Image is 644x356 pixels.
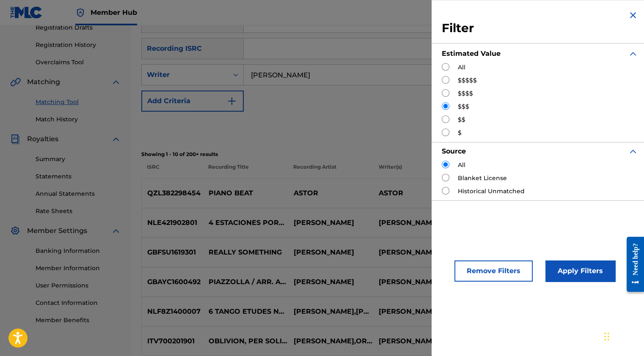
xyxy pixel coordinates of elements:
[203,336,288,346] p: OBLIVION, PER SOLISTA E ORCHESTRA D'ARCHI
[373,247,458,257] p: [PERSON_NAME]
[141,163,203,178] p: ISRC
[288,336,373,346] p: [PERSON_NAME],ORCHESTRA DA CAMERA ITALIANA
[203,163,288,178] p: Recording Title
[620,230,644,298] iframe: Resource Center
[36,115,121,124] a: Match History
[36,172,121,181] a: Statements
[373,307,458,317] p: [PERSON_NAME]
[442,21,638,36] h3: Filter
[36,41,121,49] a: Registration History
[442,49,501,58] strong: Estimated Value
[373,163,458,178] p: Writer(s)
[227,96,237,106] img: 9d2ae6d4665cec9f34b9.svg
[288,218,373,228] p: [PERSON_NAME]
[458,76,477,85] label: $$$$$
[141,151,634,158] p: Showing 1 - 10 of 200+ results
[36,155,121,164] a: Summary
[36,23,121,32] a: Registration Drafts
[203,307,288,317] p: 6 TANGO ETUDES NO.4. - LENTO - MEDITATIVO FOR (ALTO) FLUTE SOLO
[458,89,473,98] label: $$$$
[442,147,466,155] strong: Source
[604,324,609,349] div: Arrastrar
[142,247,203,257] p: GBFSU1619301
[458,115,465,124] label: $$
[142,307,203,317] p: NLF8Z1400007
[203,247,288,257] p: REALLY SOMETHING
[91,8,137,17] span: Member Hub
[36,246,121,255] a: Banking Information
[36,281,121,290] a: User Permissions
[373,218,458,228] p: [PERSON_NAME], [PERSON_NAME]
[75,8,85,18] img: Top Rightsholder
[36,207,121,216] a: Rate Sheets
[142,218,203,228] p: NLE421902801
[454,260,533,282] button: Remove Filters
[141,12,634,145] form: Search Form
[288,277,373,287] p: [PERSON_NAME]
[545,260,615,282] button: Apply Filters
[602,315,644,356] div: Widget de chat
[141,90,244,112] button: Add Criteria
[27,134,58,144] span: Royalties
[288,247,373,257] p: [PERSON_NAME]
[36,189,121,198] a: Annual Statements
[147,70,223,80] div: Writer
[27,226,87,236] span: Member Settings
[288,188,373,198] p: ASTOR
[458,63,465,72] label: All
[288,163,373,178] p: Recording Artist
[10,77,21,87] img: Matching
[142,188,203,198] p: QZL382298454
[203,277,288,287] p: PIAZZOLLA / ARR. ASSAD: ESTACIONES PORTEÑAS: NO. 3, PRIMAVERA PORTEÑA
[458,161,465,170] label: All
[628,146,638,156] img: expand
[36,58,121,67] a: Overclaims Tool
[142,336,203,346] p: ITV700201901
[36,316,121,325] a: Member Benefits
[111,77,121,87] img: expand
[203,218,288,228] p: 4 ESTACIONES PORTEÑAS (ARR. P. [PERSON_NAME] FOR VIOLIN & ORCHESTRA): III. PRIMAVERA PORTEÑA
[628,49,638,59] img: expand
[142,277,203,287] p: GBAYC1600492
[10,226,20,236] img: Member Settings
[27,77,60,87] span: Matching
[36,298,121,307] a: Contact Information
[288,307,373,317] p: [PERSON_NAME],[PERSON_NAME] VAN DEN END
[628,10,638,20] img: close
[10,134,20,144] img: Royalties
[602,315,644,356] iframe: Chat Widget
[458,187,525,196] label: Historical Unmatched
[373,277,458,287] p: [PERSON_NAME]
[111,226,121,236] img: expand
[373,336,458,346] p: [PERSON_NAME]
[458,174,507,183] label: Blanket License
[458,129,462,137] label: $
[10,6,43,19] img: MLC Logo
[111,134,121,144] img: expand
[458,102,469,111] label: $$$
[36,264,121,273] a: Member Information
[203,188,288,198] p: PIANO BEAT
[373,188,458,198] p: ASTOR
[36,98,121,107] a: Matching Tool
